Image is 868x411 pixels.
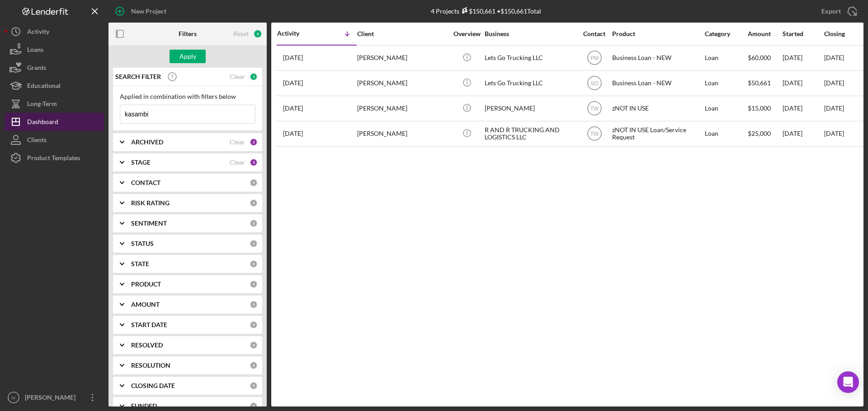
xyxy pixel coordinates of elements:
div: 6 [253,29,262,38]
div: Loan [705,46,747,70]
div: [PERSON_NAME] [357,46,448,70]
b: RISK RATING [131,199,170,207]
b: STATUS [131,240,154,247]
button: Grants [5,59,104,77]
time: [DATE] [824,54,844,61]
div: 1 [250,73,258,81]
time: [DATE] [824,79,844,87]
div: [PERSON_NAME] [485,97,575,120]
div: 0 [250,280,258,288]
b: ARCHIVED [131,139,163,146]
div: 0 [250,260,258,268]
div: zNOT IN USE [612,97,703,120]
time: 2022-10-14 20:21 [283,105,303,112]
div: Apply [179,50,196,63]
div: 0 [250,300,258,309]
div: Overview [450,30,484,37]
button: Export [812,2,863,20]
div: 0 [250,341,258,349]
div: 0 [250,382,258,390]
div: 4 Projects • $150,661 Total [431,7,541,15]
text: TW [590,106,599,112]
b: CONTACT [131,179,160,186]
text: SO [590,80,598,87]
div: Clients [27,131,47,151]
div: 0 [250,321,258,329]
div: Reset [233,30,249,37]
button: New Project [108,2,175,20]
div: R AND R TRUCKING AND LOGISTICS LLC [485,122,575,146]
div: 0 [250,219,258,227]
text: TW [590,131,599,137]
div: [DATE] [783,97,823,120]
text: IV [11,395,16,400]
div: [PERSON_NAME] [23,388,81,409]
b: SENTIMENT [131,220,167,227]
div: Client [357,30,448,37]
div: Lets Go Trucking LLC [485,71,575,95]
button: Activity [5,23,104,41]
b: RESOLUTION [131,362,170,369]
div: Loan [705,122,747,146]
div: Activity [277,30,317,37]
b: CLOSING DATE [131,382,175,389]
div: [DATE] [783,71,823,95]
div: Open Intercom Messenger [837,371,859,393]
div: [PERSON_NAME] [357,97,448,120]
div: 0 [250,402,258,410]
span: $60,000 [748,54,771,61]
div: Business Loan - NEW [612,71,703,95]
div: New Project [131,2,166,20]
b: AMOUNT [131,301,160,308]
button: IV[PERSON_NAME] [5,388,104,406]
div: 2 [250,138,258,146]
time: [DATE] [824,129,844,137]
b: START DATE [131,321,167,328]
div: 0 [250,361,258,369]
button: Dashboard [5,113,104,131]
div: Loans [27,41,43,61]
div: Activity [27,23,49,43]
div: $150,661 [459,7,495,15]
b: PRODUCT [131,281,161,288]
div: Product Templates [27,149,80,169]
b: STATE [131,260,149,268]
div: Business Loan - NEW [612,46,703,70]
b: RESOLVED [131,342,163,349]
div: Clear [230,159,245,166]
button: Loans [5,41,104,59]
span: $50,661 [748,79,771,87]
b: STAGE [131,159,151,166]
div: Clear [230,139,245,146]
time: 2025-08-24 14:01 [283,54,303,61]
div: 0 [250,199,258,207]
div: Started [783,30,823,37]
b: FUNDED [131,402,157,410]
text: PM [590,55,599,61]
b: SEARCH FILTER [115,73,161,80]
div: Contact [577,30,611,37]
div: [DATE] [783,46,823,70]
div: Lets Go Trucking LLC [485,46,575,70]
div: Dashboard [27,113,58,133]
div: [PERSON_NAME] [357,71,448,95]
div: Product [612,30,703,37]
button: Clients [5,131,104,149]
time: 2025-06-05 21:12 [283,79,303,87]
div: Educational [27,77,61,97]
div: Clear [230,73,245,80]
div: [DATE] [783,122,823,146]
div: Export [821,2,841,20]
div: Business [485,30,575,37]
button: Educational [5,77,104,95]
time: 2022-09-15 15:43 [283,130,303,137]
button: Apply [170,50,206,63]
div: Category [705,30,747,37]
button: Long-Term [5,95,104,113]
a: Product Templates [5,149,104,167]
